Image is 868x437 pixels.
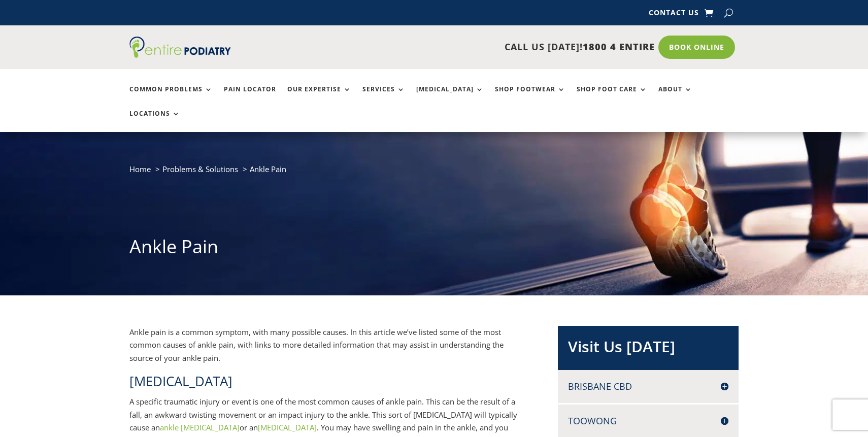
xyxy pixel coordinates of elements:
a: Our Expertise [287,86,351,108]
a: Shop Footwear [495,86,565,108]
span: Ankle Pain [250,164,286,174]
a: Services [362,86,405,108]
span: 1800 4 ENTIRE [583,41,655,53]
a: Book Online [658,36,735,59]
a: Pain Locator [224,86,276,108]
h4: Brisbane CBD [568,380,728,393]
a: Common Problems [129,86,213,108]
h1: Ankle Pain [129,234,739,264]
p: CALL US [DATE]! [270,41,655,54]
a: Home [129,164,151,174]
a: Contact Us [649,9,699,20]
h4: Toowong [568,415,728,427]
h2: [MEDICAL_DATA] [129,372,524,395]
h2: Visit Us [DATE] [568,336,728,362]
a: About [658,86,692,108]
a: [MEDICAL_DATA] [258,422,317,432]
a: Shop Foot Care [577,86,647,108]
a: Entire Podiatry [129,50,231,60]
a: Problems & Solutions [162,164,238,174]
a: Locations [129,110,180,132]
a: [MEDICAL_DATA] [416,86,484,108]
nav: breadcrumb [129,162,739,183]
p: Ankle pain is a common symptom, with many possible causes. In this article we’ve listed some of t... [129,326,524,373]
a: ankle [MEDICAL_DATA] [160,422,240,432]
img: logo (1) [129,37,231,58]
